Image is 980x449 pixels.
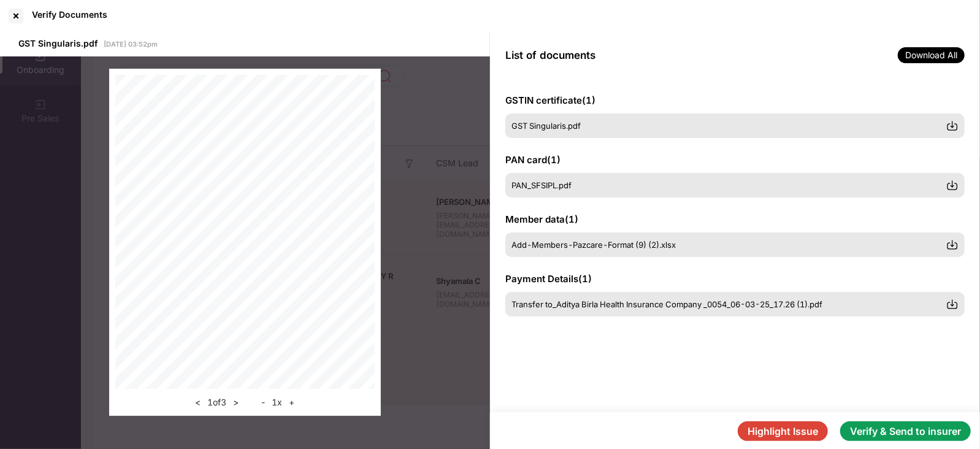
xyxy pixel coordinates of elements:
[258,395,269,410] button: -
[946,120,959,132] img: svg+xml;base64,PHN2ZyBpZD0iRG93bmxvYWQtMzJ4MzIiIHhtbG5zPSJodHRwOi8vd3d3LnczLm9yZy8yMDAwL3N2ZyIgd2...
[285,395,298,410] button: +
[946,239,959,251] img: svg+xml;base64,PHN2ZyBpZD0iRG93bmxvYWQtMzJ4MzIiIHhtbG5zPSJodHRwOi8vd3d3LnczLm9yZy8yMDAwL3N2ZyIgd2...
[229,395,242,410] button: >
[505,273,592,285] span: Payment Details ( 1 )
[898,47,965,63] span: Download All
[511,240,676,250] span: Add-Members-Pazcare-Format (9) (2).xlsx
[505,49,595,61] span: List of documents
[505,94,595,106] span: GSTIN certificate ( 1 )
[511,180,572,190] span: PAN_SFSIPL.pdf
[505,213,578,225] span: Member data ( 1 )
[511,299,822,309] span: Transfer to_Aditya Birla Health Insurance Company _0054_06-03-25_17.26 (1).pdf
[738,421,828,441] button: Highlight Issue
[840,421,971,441] button: Verify & Send to insurer
[32,9,107,20] div: Verify Documents
[946,179,959,191] img: svg+xml;base64,PHN2ZyBpZD0iRG93bmxvYWQtMzJ4MzIiIHhtbG5zPSJodHRwOi8vd3d3LnczLm9yZy8yMDAwL3N2ZyIgd2...
[104,40,158,48] span: [DATE] 03:52pm
[505,154,561,166] span: PAN card ( 1 )
[258,395,298,410] div: 1 x
[511,121,581,131] span: GST Singularis.pdf
[191,395,204,410] button: <
[18,38,98,48] span: GST Singularis.pdf
[946,298,959,310] img: svg+xml;base64,PHN2ZyBpZD0iRG93bmxvYWQtMzJ4MzIiIHhtbG5zPSJodHRwOi8vd3d3LnczLm9yZy8yMDAwL3N2ZyIgd2...
[191,395,242,410] div: 1 of 3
